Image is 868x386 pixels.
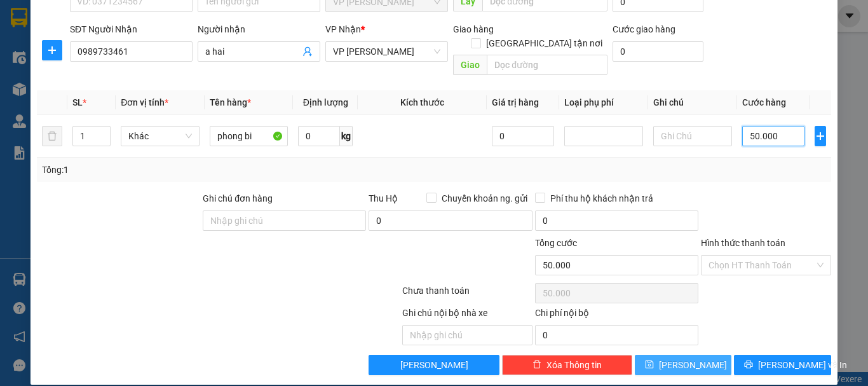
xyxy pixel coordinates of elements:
span: Giao [453,55,487,75]
span: Xóa Thông tin [546,358,602,372]
button: save[PERSON_NAME] [635,355,732,375]
label: Ghi chú đơn hàng [203,193,273,203]
span: Chuyển khoản ng. gửi [437,191,532,205]
span: Kích thước [400,97,444,107]
button: deleteXóa Thông tin [502,355,632,375]
span: kg [340,126,353,146]
div: Tổng: 1 [42,163,336,177]
input: Dọc đường [487,55,607,75]
div: Chi phí nội bộ [535,306,698,325]
button: plus [815,126,826,146]
th: Ghi chú [648,90,737,115]
span: Giá trị hàng [492,97,539,107]
div: SĐT Người Nhận [70,22,193,36]
span: Tên hàng [210,97,251,107]
span: Phí thu hộ khách nhận trả [545,191,658,205]
input: Ghi Chú [653,126,732,146]
span: plus [43,45,62,55]
span: [GEOGRAPHIC_DATA] tận nơi [481,36,607,50]
span: VP Hà Tĩnh [333,42,440,61]
button: [PERSON_NAME] [369,355,499,375]
input: VD: Bàn, Ghế [210,126,288,146]
span: Định lượng [303,97,348,107]
span: Khác [128,127,192,146]
span: user-add [302,46,313,57]
span: Thu Hộ [369,193,398,203]
span: Tổng cước [535,238,577,248]
div: Chưa thanh toán [401,284,534,306]
span: printer [744,360,753,370]
th: Loại phụ phí [559,90,648,115]
span: [PERSON_NAME] và In [758,358,847,372]
input: 0 [492,126,554,146]
span: Giao hàng [453,24,494,34]
button: printer[PERSON_NAME] và In [734,355,831,375]
span: [PERSON_NAME] [400,358,468,372]
label: Hình thức thanh toán [701,238,785,248]
span: VP Nhận [325,24,361,34]
div: Người nhận [198,22,320,36]
span: save [645,360,654,370]
input: Nhập ghi chú [402,325,532,345]
div: Ghi chú nội bộ nhà xe [402,306,532,325]
input: Cước giao hàng [613,41,703,62]
label: Cước giao hàng [613,24,675,34]
span: Đơn vị tính [121,97,168,107]
span: [PERSON_NAME] [659,358,727,372]
input: Ghi chú đơn hàng [203,210,366,231]
button: plus [42,40,62,60]
span: SL [72,97,83,107]
span: plus [815,131,825,141]
span: delete [532,360,541,370]
button: delete [42,126,62,146]
span: Cước hàng [742,97,786,107]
